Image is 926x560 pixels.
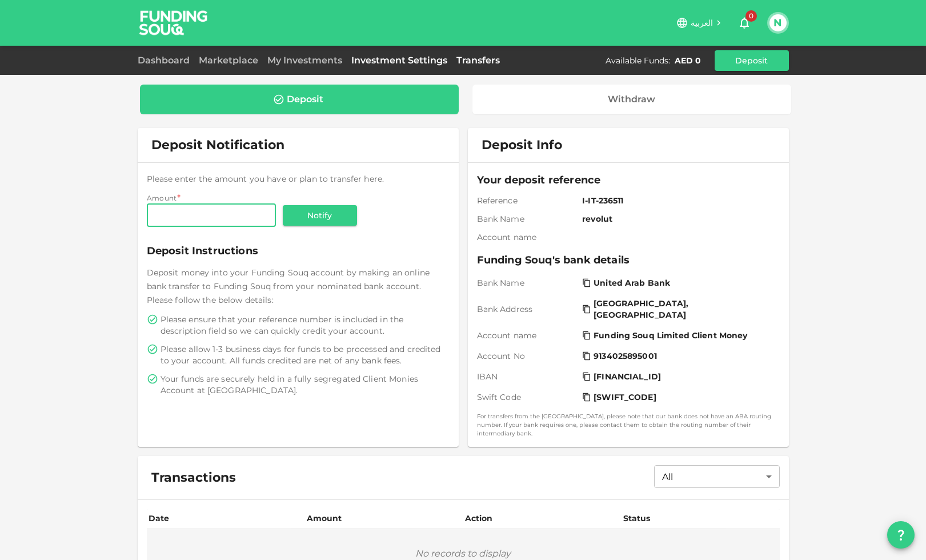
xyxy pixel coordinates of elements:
div: Available Funds : [606,55,670,66]
div: Status [623,511,652,525]
span: Deposit Instructions [147,243,450,259]
span: Account No [477,350,578,362]
span: Funding Souq's bank details [477,252,780,268]
div: AED 0 [675,55,701,66]
span: Funding Souq Limited Client Money [594,330,747,341]
span: Amount [147,194,177,202]
span: Deposit money into your Funding Souq account by making an online bank transfer to Funding Souq fr... [147,267,430,305]
span: [FINANCIAL_ID] [594,371,661,382]
span: Account name [477,231,578,243]
span: 0 [745,10,757,22]
a: My Investments [263,55,347,66]
a: Deposit [140,85,459,114]
div: Amount [307,511,342,525]
div: Date [149,511,171,525]
span: Transactions [151,470,236,486]
span: Deposit Info [482,137,562,153]
span: Swift Code [477,391,578,403]
button: Deposit [715,50,789,71]
span: Your deposit reference [477,172,780,188]
span: IBAN [477,371,578,382]
span: Please enter the amount you have or plan to transfer here. [147,174,384,184]
input: amount [147,204,276,227]
a: Withdraw [472,85,791,114]
span: revolut [582,213,775,225]
button: 0 [733,11,756,34]
button: question [887,521,915,549]
span: Account name [477,330,578,341]
span: I-IT-236511 [582,195,775,206]
span: [SWIFT_CODE] [594,391,656,403]
span: United Arab Bank [594,277,670,289]
small: For transfers from the [GEOGRAPHIC_DATA], please note that our bank does not have an ABA routing ... [477,412,780,438]
button: N [769,14,787,31]
span: Deposit Notification [151,137,284,153]
span: [GEOGRAPHIC_DATA], [GEOGRAPHIC_DATA] [594,298,772,321]
span: Bank Name [477,277,578,289]
span: Your funds are securely held in a fully segregated Client Monies Account at [GEOGRAPHIC_DATA]. [161,373,447,396]
div: Withdraw [608,94,655,105]
span: Reference [477,195,578,206]
span: Bank Name [477,213,578,225]
a: Dashboard [138,55,194,66]
a: Marketplace [194,55,263,66]
button: Notify [283,205,357,226]
div: Deposit [287,94,323,105]
span: 9134025895001 [594,350,657,362]
span: العربية [691,18,713,28]
div: Action [465,511,494,525]
div: All [654,465,780,488]
span: Bank Address [477,303,578,315]
a: Investment Settings [347,55,452,66]
span: Please allow 1-3 business days for funds to be processed and credited to your account. All funds ... [161,343,447,366]
span: Please ensure that your reference number is included in the description field so we can quickly c... [161,314,447,337]
a: Transfers [452,55,504,66]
